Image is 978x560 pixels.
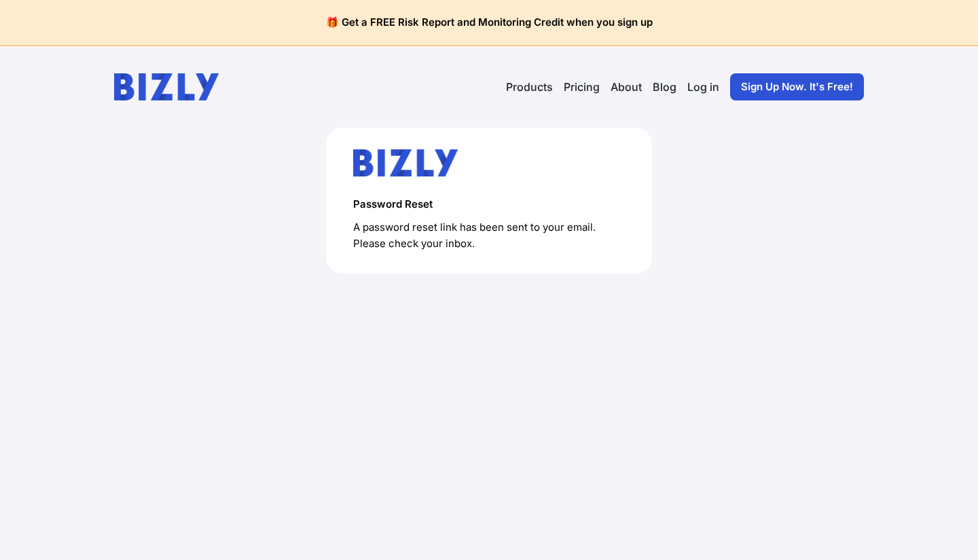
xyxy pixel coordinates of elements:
[687,79,719,95] a: Log in
[730,73,864,100] a: Sign Up Now. It's Free!
[611,79,642,95] a: About
[353,219,625,252] p: A password reset link has been sent to your email. Please check your inbox.
[653,79,676,95] a: Blog
[506,79,553,95] button: Products
[564,79,600,95] a: Pricing
[353,149,458,176] img: bizly_logo.svg
[353,198,625,211] h4: Password Reset
[16,16,962,29] h4: 🎁 Get a FREE Risk Report and Monitoring Credit when you sign up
